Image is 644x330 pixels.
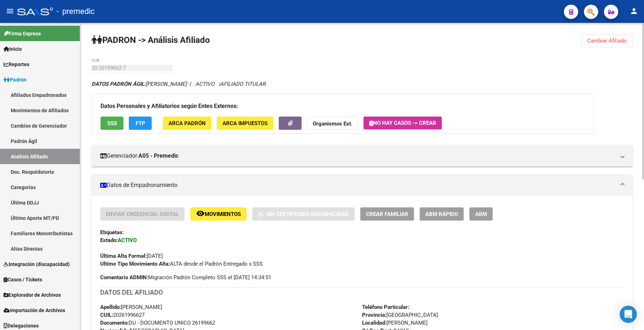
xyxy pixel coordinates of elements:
strong: PADRON -> Análisis Afiliado [92,35,210,45]
strong: Ultimo Tipo Movimiento Alta: [100,261,170,267]
span: ABM [475,211,487,217]
button: ABM Rápido [420,207,464,221]
span: ARCA Impuestos [223,120,268,127]
span: [PERSON_NAME] [362,320,428,326]
span: Padrón [4,76,26,84]
span: Explorador de Archivos [4,291,61,299]
span: Movimientos [205,211,241,217]
button: Organismos Ext. [307,117,358,130]
span: [GEOGRAPHIC_DATA] [362,312,438,318]
strong: Comentario ADMIN: [100,274,148,281]
span: Firma Express [4,30,41,38]
strong: Localidad: [362,320,386,326]
span: - premedic [57,4,95,19]
button: Crear Familiar [360,207,414,221]
span: Importación de Archivos [4,306,65,314]
span: DU - DOCUMENTO UNICO 26199662 [100,320,215,326]
span: No hay casos -> Crear [369,120,436,126]
span: [DATE] [100,253,163,259]
mat-expansion-panel-header: Datos de Empadronamiento [92,174,633,196]
mat-panel-title: Datos de Empadronamiento [100,181,615,189]
h3: Datos Personales y Afiliatorios según Entes Externos: [101,101,585,111]
span: Inicio [4,45,22,53]
strong: Etiquetas: [100,229,124,236]
strong: CUIL: [100,312,113,318]
strong: Teléfono Particular: [362,304,409,310]
strong: Apellido: [100,304,121,310]
span: ABM Rápido [425,211,458,217]
button: FTP [129,117,152,130]
button: Sin Certificado Discapacidad [252,207,355,221]
div: Open Intercom Messenger [620,306,637,323]
strong: Estado: [100,237,118,243]
mat-panel-title: Gerenciador: [100,152,615,160]
strong: Provincia: [362,312,386,318]
button: ARCA Padrón [163,117,211,130]
span: Integración (discapacidad) [4,260,70,268]
span: Crear Familiar [366,211,408,217]
mat-expansion-panel-header: Gerenciador:A05 - Premedic [92,145,633,167]
span: AFILIADO TITULAR [220,81,265,87]
span: SSS [107,120,117,127]
span: Migración Padrón Completo SSS el [DATE] 14:34:51 [100,274,271,281]
button: SSS [101,117,123,130]
span: [PERSON_NAME] - [92,81,190,87]
span: FTP [136,120,145,127]
mat-icon: menu [6,7,14,15]
button: ARCA Impuestos [217,117,273,130]
span: Reportes [4,60,29,68]
span: Sin Certificado Discapacidad [266,211,349,217]
strong: Última Alta Formal: [100,253,147,259]
span: [PERSON_NAME] [100,304,162,310]
span: Enviar Credencial Digital [106,211,179,217]
mat-icon: remove_red_eye [196,209,205,218]
h3: DATOS DEL AFILIADO [100,287,624,297]
i: | ACTIVO | [92,81,265,87]
button: Cambiar Afiliado [581,34,633,47]
button: ABM [469,207,493,221]
mat-icon: person [630,7,638,15]
span: Cambiar Afiliado [587,38,627,44]
button: No hay casos -> Crear [364,117,442,129]
strong: A05 - Premedic [138,152,179,160]
strong: DATOS PADRÓN ÁGIL: [92,81,146,87]
button: Movimientos [190,207,247,221]
strong: Organismos Ext. [313,120,352,127]
button: Enviar Credencial Digital [100,207,185,221]
span: ALTA desde el Padrón Entregado x SSS [100,261,263,267]
strong: Documento: [100,320,129,326]
span: 20261996627 [100,312,145,318]
strong: ACTIVO [118,237,137,243]
span: Casos / Tickets [4,276,42,284]
span: Delegaciones [4,322,39,330]
span: ARCA Padrón [169,120,206,127]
